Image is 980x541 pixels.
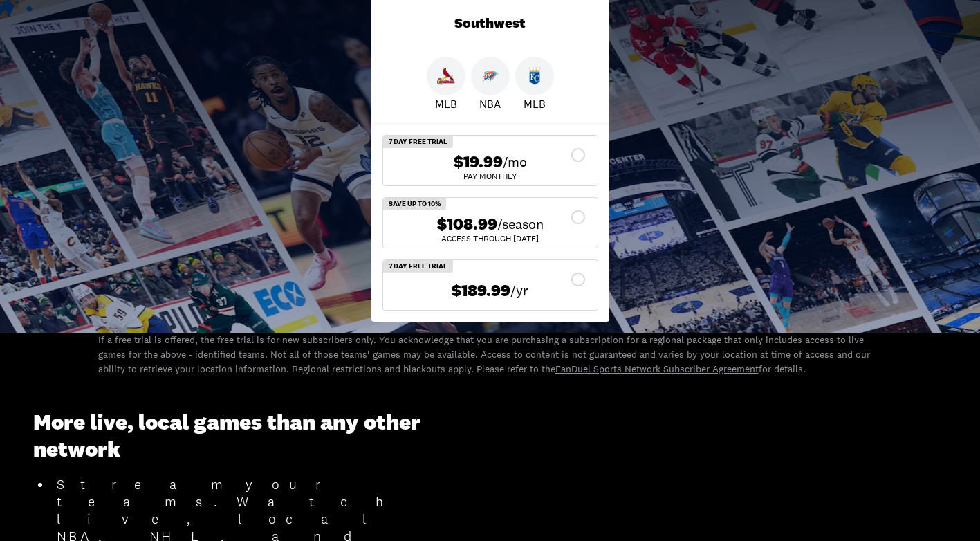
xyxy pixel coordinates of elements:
div: Pay Monthly [394,172,586,181]
span: $108.99 [437,214,497,235]
span: /mo [503,152,527,172]
span: /season [497,214,544,234]
img: Cardinals [437,67,455,85]
p: NBA [479,95,501,112]
img: Royals [526,67,544,85]
div: 7 Day Free Trial [383,260,453,273]
h3: More live, local games than any other network [33,410,444,463]
span: /yr [510,281,528,300]
img: Thunder [481,67,499,85]
div: ACCESS THROUGH [DATE] [394,235,586,243]
a: FanDuel Sports Network Subscriber Agreement [555,363,759,375]
span: $189.99 [452,281,510,301]
span: $19.99 [454,152,503,172]
p: MLB [524,95,546,112]
p: MLB [435,95,457,112]
div: Save Up To 10% [383,198,446,210]
p: If a free trial is offered, the free trial is for new subscribers only. You acknowledge that you ... [98,333,882,376]
div: 7 Day Free Trial [383,136,453,148]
